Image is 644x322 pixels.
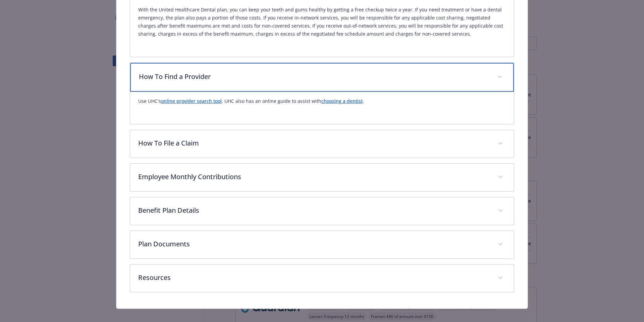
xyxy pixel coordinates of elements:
[130,265,514,292] div: Resources
[130,231,514,258] div: Plan Documents
[138,273,490,283] p: Resources
[138,172,490,182] p: Employee Monthly Contributions
[321,98,363,104] a: choosing a dentist
[139,72,489,82] p: How To Find a Provider
[138,239,490,249] p: Plan Documents
[130,197,514,225] div: Benefit Plan Details
[138,6,506,38] p: With the United Healthcare Dental plan, you can keep your teeth and gums healthy by getting a fre...
[138,205,490,215] p: Benefit Plan Details
[130,164,514,191] div: Employee Monthly Contributions
[130,92,514,124] div: How To Find a Provider
[130,63,514,92] div: How To Find a Provider
[161,98,222,104] a: online provider search tool
[138,97,506,105] p: Use UHC's . UHC also has an online guide to assist with .
[138,138,490,148] p: How To File a Claim
[130,130,514,158] div: How To File a Claim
